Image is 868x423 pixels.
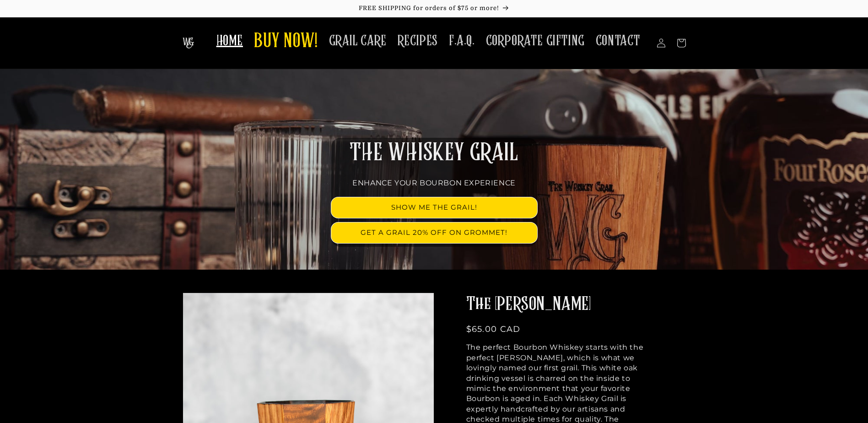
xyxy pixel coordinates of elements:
span: RECIPES [398,32,438,50]
a: SHOW ME THE GRAIL! [331,197,537,218]
a: CORPORATE GIFTING [480,27,590,55]
a: RECIPES [392,27,443,55]
img: The Whiskey Grail [183,38,194,49]
span: $65.00 CAD [466,324,521,334]
a: F.A.Q. [443,27,480,55]
p: FREE SHIPPING for orders of $75 or more! [9,5,859,12]
span: BUY NOW! [254,29,318,54]
span: THE WHISKEY GRAIL [350,141,518,165]
span: ENHANCE YOUR BOURBON EXPERIENCE [352,179,516,187]
span: GRAIL CARE [329,32,387,50]
span: HOME [216,32,243,50]
span: CONTACT [596,32,641,50]
a: CONTACT [590,27,646,55]
a: BUY NOW! [248,24,323,60]
a: GET A GRAIL 20% OFF ON GROMMET! [331,222,537,243]
span: CORPORATE GIFTING [486,32,585,50]
a: HOME [211,27,248,55]
span: F.A.Q. [449,32,475,50]
h2: The [PERSON_NAME] [466,293,654,316]
a: GRAIL CARE [323,27,392,55]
